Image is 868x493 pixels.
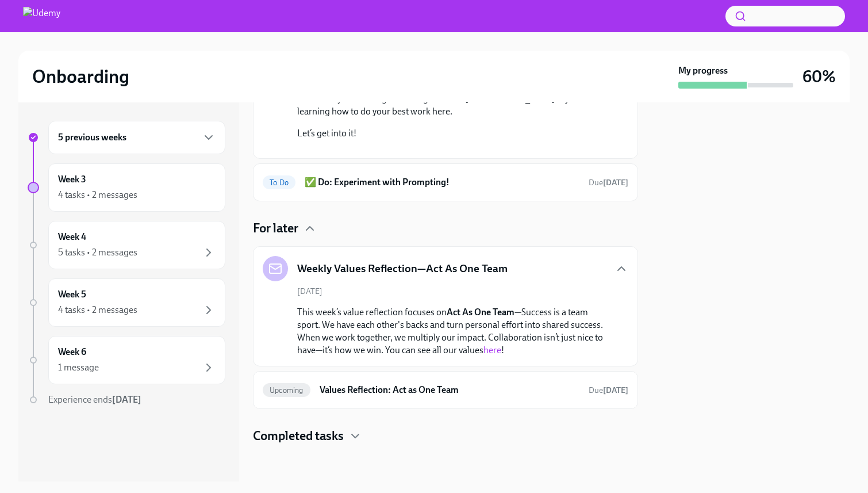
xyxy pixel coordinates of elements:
h6: Week 4 [58,231,86,243]
a: Week 34 tasks • 2 messages [28,163,225,212]
h6: Values Reflection: Act as One Team [320,384,579,396]
h3: 60% [802,66,836,87]
span: Due [589,178,628,188]
strong: [DATE] [603,178,628,188]
h4: Completed tasks [253,427,344,445]
span: Experience ends [48,394,141,405]
h2: Onboarding [32,65,129,88]
div: Completed tasks [253,427,638,445]
strong: [DATE] [112,394,141,405]
a: here [483,345,501,356]
span: September 2nd, 2025 13:00 [589,385,628,396]
p: You’re not just learning how things work at [GEOGRAPHIC_DATA] — you’re learning how to do your be... [297,93,610,118]
span: Due [589,385,628,395]
div: For later [253,220,638,237]
div: 5 tasks • 2 messages [58,246,137,259]
a: Week 61 message [28,336,225,384]
h6: Week 6 [58,346,86,358]
a: Week 45 tasks • 2 messages [28,221,225,269]
strong: Act As One Team [447,307,514,318]
strong: My progress [678,64,728,77]
div: 4 tasks • 2 messages [58,304,137,316]
span: [DATE] [297,286,322,297]
h6: Week 3 [58,173,86,186]
img: Udemy [23,7,60,25]
p: This week’s value reflection focuses on —Success is a team sport. We have each other's backs and ... [297,306,610,357]
div: 4 tasks • 2 messages [58,189,137,201]
h6: Week 5 [58,288,86,301]
a: UpcomingValues Reflection: Act as One TeamDue[DATE] [263,381,628,399]
div: 1 message [58,361,99,374]
a: To Do✅ Do: Experiment with Prompting!Due[DATE] [263,173,628,192]
h5: Weekly Values Reflection—Act As One Team [297,261,508,276]
span: To Do [263,178,295,187]
a: Week 54 tasks • 2 messages [28,278,225,327]
h6: 5 previous weeks [58,131,126,144]
h6: ✅ Do: Experiment with Prompting! [305,176,579,189]
h4: For later [253,220,298,237]
div: 5 previous weeks [48,121,225,154]
span: August 30th, 2025 13:00 [589,177,628,188]
strong: [DATE] [603,385,628,395]
p: Let’s get into it! [297,127,610,140]
span: Upcoming [263,386,310,395]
